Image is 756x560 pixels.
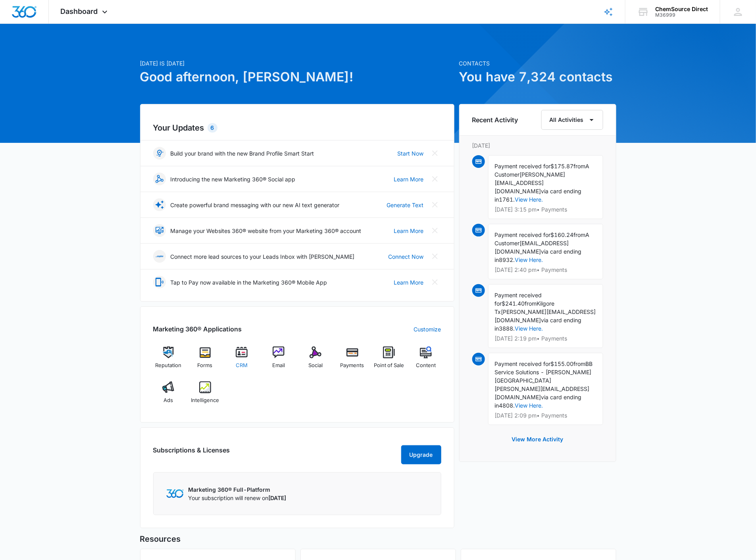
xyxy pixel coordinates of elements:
p: [DATE] [472,141,603,150]
p: Manage your Websites 360® website from your Marketing 360® account [171,227,362,235]
p: [DATE] 3:15 pm • Payments [495,207,596,212]
p: [DATE] 2:40 pm • Payments [495,267,596,273]
span: Dashboard [61,7,98,15]
p: Your subscription will renew on [189,494,287,502]
a: Point of Sale [374,346,404,375]
a: View Here. [515,402,543,409]
span: Payments [340,362,364,369]
a: View Here. [515,325,543,332]
h2: Marketing 360® Applications [153,324,242,334]
span: CRM [236,362,248,369]
span: from [574,163,586,169]
a: Connect Now [389,252,424,261]
span: [PERSON_NAME][EMAIL_ADDRESS][DOMAIN_NAME] [495,171,566,194]
button: Close [429,250,441,263]
a: Reputation [153,346,184,375]
a: Social [300,346,331,375]
a: Learn More [394,175,424,183]
button: Close [429,147,441,160]
a: Intelligence [190,381,220,410]
span: $175.87 [551,163,574,169]
button: Upgrade [401,445,441,464]
span: 1761. [499,196,515,203]
a: Content [411,346,441,375]
a: Learn More [394,278,424,287]
a: Start Now [398,149,424,158]
button: All Activities [541,110,603,130]
span: $160.24 [551,231,574,238]
h2: Your Updates [153,122,441,134]
p: Build your brand with the new Brand Profile Smart Start [171,149,314,158]
p: Create powerful brand messaging with our new AI text generator [171,201,340,209]
span: Point of Sale [374,362,404,369]
span: $241.40 [502,300,525,307]
img: Marketing 360 Logo [166,489,184,498]
span: Intelligence [191,396,219,404]
span: from [525,300,537,307]
p: [DATE] 2:09 pm • Payments [495,413,596,418]
p: Tap to Pay now available in the Marketing 360® Mobile App [171,278,327,287]
span: Payment received for [495,292,542,307]
span: 4808. [499,402,515,409]
span: [DATE] [269,495,287,501]
a: View Here. [515,196,543,203]
button: Close [429,198,441,211]
a: Learn More [394,227,424,235]
p: [DATE] is [DATE] [140,59,454,67]
span: [PERSON_NAME][EMAIL_ADDRESS][DOMAIN_NAME] [495,385,590,400]
div: 6 [208,123,217,133]
h2: Subscriptions & Licenses [153,445,230,461]
span: [EMAIL_ADDRESS][DOMAIN_NAME] [495,240,569,255]
div: account id [655,12,708,18]
h6: Recent Activity [472,115,518,125]
span: $155.00 [551,360,574,367]
span: Social [308,362,323,369]
span: from [574,231,586,238]
span: Ads [164,396,173,404]
h5: Resources [140,533,616,545]
a: Payments [337,346,367,375]
h1: You have 7,324 contacts [459,67,616,87]
a: Ads [153,381,184,410]
p: [DATE] 2:19 pm • Payments [495,336,596,341]
span: Email [272,362,285,369]
span: 8932. [499,256,515,263]
span: Payment received for [495,163,551,169]
span: Reputation [155,362,181,369]
span: BB Service Solutions - [PERSON_NAME][GEOGRAPHIC_DATA] [495,360,593,384]
a: View Here. [515,256,543,263]
p: Marketing 360® Full-Platform [189,485,287,494]
div: account name [655,6,708,12]
button: Close [429,224,441,237]
h1: Good afternoon, [PERSON_NAME]! [140,67,454,87]
span: Payment received for [495,360,551,367]
p: Introducing the new Marketing 360® Social app [171,175,296,183]
a: CRM [227,346,257,375]
button: View More Activity [504,430,571,449]
button: Close [429,276,441,289]
span: [PERSON_NAME][EMAIL_ADDRESS][DOMAIN_NAME] [495,308,596,323]
span: from [574,360,586,367]
span: Forms [198,362,213,369]
span: Content [416,362,436,369]
button: Close [429,173,441,185]
span: Payment received for [495,231,551,238]
a: Forms [190,346,220,375]
a: Email [264,346,294,375]
span: 3888. [499,325,515,332]
p: Contacts [459,59,616,67]
a: Customize [414,325,441,333]
p: Connect more lead sources to your Leads Inbox with [PERSON_NAME] [171,252,355,261]
a: Generate Text [387,201,424,209]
